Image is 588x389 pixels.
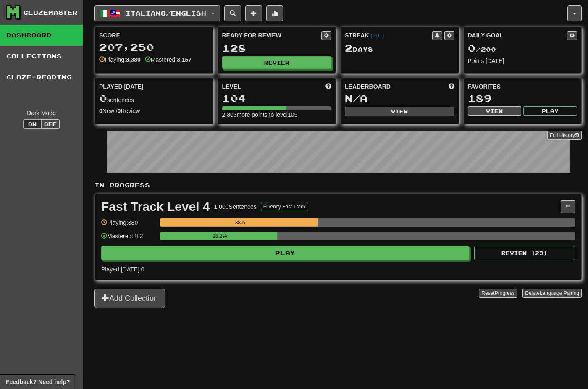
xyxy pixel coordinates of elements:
[99,93,209,104] div: sentences
[99,82,144,91] span: Played [DATE]
[118,108,121,114] strong: 0
[94,289,165,308] button: Add Collection
[101,246,469,260] button: Play
[224,5,241,21] button: Search sentences
[99,55,141,64] div: Playing:
[540,290,579,296] span: Language Pairing
[345,43,454,54] div: Day s
[41,119,60,129] button: Off
[222,43,332,53] div: 128
[468,42,476,54] span: 0
[345,92,368,104] span: N/A
[126,10,206,17] span: Italiano / English
[23,119,42,129] button: On
[547,131,582,140] a: Full History
[479,289,517,298] button: ResetProgress
[222,82,241,91] span: Level
[101,232,156,246] div: Mastered: 282
[495,290,515,296] span: Progress
[214,202,257,211] div: 1,000 Sentences
[222,110,332,119] div: 2,803 more points to level 105
[468,82,577,91] div: Favorites
[345,31,432,39] div: Streak
[126,56,141,63] strong: 3,380
[522,289,582,298] button: DeleteLanguage Pairing
[177,56,192,63] strong: 3,157
[222,56,332,69] button: Review
[468,57,577,65] div: Points [DATE]
[222,93,332,104] div: 104
[6,109,76,117] div: Dark Mode
[370,33,384,39] a: (PDT)
[163,232,277,240] div: 28.2%
[163,218,318,227] div: 38%
[99,107,209,115] div: New / Review
[345,107,454,116] button: View
[245,5,262,21] button: Add sentence to collection
[261,202,308,211] button: Fluency Fast Track
[474,246,575,260] button: Review (25)
[101,200,210,213] div: Fast Track Level 4
[99,108,102,114] strong: 0
[345,82,391,91] span: Leaderboard
[99,42,209,53] div: 207,250
[468,46,496,53] span: / 200
[99,92,107,104] span: 0
[99,31,209,39] div: Score
[325,82,331,91] span: Score more points to level up
[145,55,192,64] div: Mastered:
[94,5,220,21] button: Italiano/English
[23,8,78,17] div: Clozemaster
[523,106,577,116] button: Play
[101,218,156,232] div: Playing: 380
[266,5,283,21] button: More stats
[345,42,353,54] span: 2
[468,106,522,116] button: View
[449,82,454,91] span: This week in points, UTC
[101,266,144,273] span: Played [DATE]: 0
[6,378,70,386] span: Open feedback widget
[468,31,567,40] div: Daily Goal
[94,181,582,189] p: In Progress
[222,31,322,39] div: Ready for Review
[468,93,577,104] div: 189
